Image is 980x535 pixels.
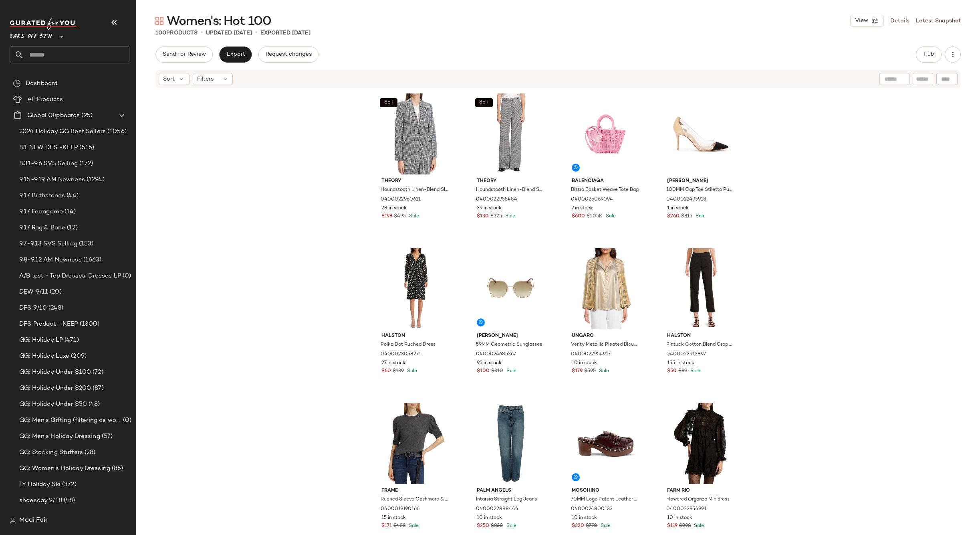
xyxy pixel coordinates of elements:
span: $815 [681,213,692,220]
span: 9.17 Birthstones [19,191,65,201]
span: 9.7-9.13 SVS Selling [19,239,77,249]
span: $830 [491,523,503,530]
button: SET [380,98,397,107]
span: $325 [490,213,502,220]
span: (1294) [85,175,105,184]
button: Send for Review [155,47,213,63]
span: Houndstooth Linen-Blend Straight Trousers [476,186,544,194]
span: $119 [667,523,678,530]
span: Balenciaga [572,178,639,185]
img: 0400022495918_BLACK [661,93,741,174]
img: 0400025069094_SWEETPINK [565,93,646,174]
span: SET [479,100,489,105]
p: updated [DATE] [206,29,252,37]
span: GG: Men's Holiday Dressing [19,432,100,441]
img: svg%3e [155,17,163,25]
span: $600 [572,213,585,220]
span: 0400022955484 [476,196,517,203]
span: $179 [572,368,583,375]
span: 95 in stock [477,360,502,367]
span: Sale [599,523,611,529]
span: DFS Product - KEEP [19,320,78,329]
span: $310 [491,368,503,375]
span: $60 [381,368,391,375]
span: 9.17 Ferragamo [19,207,63,217]
span: (25) [80,111,93,120]
span: $260 [667,213,680,220]
span: (0) [121,416,131,425]
span: Filters [197,75,214,83]
span: shoesday 9/18 [19,496,62,505]
span: 59MM Geometric Sunglasses [476,341,542,349]
span: [PERSON_NAME] [477,332,544,340]
span: Sale [405,369,417,374]
span: 9.17 Rag & Bone [19,223,65,233]
a: Details [890,17,909,25]
span: View [855,18,868,24]
span: Frame [381,487,449,494]
span: (57) [100,432,113,441]
span: GG: Holiday Luxe [19,352,69,361]
span: (1056) [106,127,127,136]
span: 0400022888444 [476,506,518,513]
span: Ungaro [572,332,639,340]
img: svg%3e [10,517,16,524]
span: Sale [689,369,700,374]
span: 10 in stock [572,515,597,522]
span: $1.05K [587,213,603,220]
span: $198 [381,213,392,220]
span: 15 in stock [381,515,406,522]
span: (87) [91,384,104,393]
span: 0400022954917 [571,351,611,358]
span: Sale [504,214,515,219]
span: GG: Holiday LP [19,336,63,345]
span: 155 in stock [667,360,694,367]
span: (153) [77,239,94,249]
span: All Products [27,95,63,104]
span: Send for Review [162,51,206,58]
span: Sale [604,214,616,219]
span: Request changes [265,51,312,58]
span: DEW 9/11 [19,288,48,297]
button: Request changes [258,47,319,63]
img: 0400024800132_BORDEAUX [565,403,646,484]
span: (372) [60,480,77,489]
img: svg%3e [13,79,21,87]
span: Sale [407,214,419,219]
span: (44) [65,191,79,201]
span: GG: Holiday Under $50 [19,400,87,409]
span: Theory [381,178,449,185]
span: 39 in stock [477,205,502,212]
span: 0400023058271 [381,351,421,358]
span: $595 [584,368,596,375]
span: 1 in stock [667,205,689,212]
span: $89 [678,368,687,375]
span: 10 in stock [667,515,692,522]
span: $50 [667,368,677,375]
span: $171 [381,523,392,530]
span: SET [383,100,393,105]
span: Polka Dot Ruched Dress [381,341,436,349]
span: 0400024800132 [571,506,613,513]
span: Women's: Hot 100 [167,14,271,30]
span: Palm Angels [477,487,544,494]
span: Pintuck Cotton Blend Crop Pants [666,341,734,349]
img: 0400022913897_BLACK [661,248,741,329]
img: 0400022954917_BIRCH [565,248,646,329]
span: Global Clipboards [27,111,80,120]
span: $130 [477,213,489,220]
a: Latest Snapshot [916,17,961,25]
span: 7 in stock [572,205,593,212]
span: (25) [111,512,124,521]
span: $250 [477,523,489,530]
button: SET [475,98,493,107]
span: • [255,28,257,38]
span: Hub [923,51,934,58]
span: Sort [163,75,175,83]
span: (12) [65,223,78,233]
span: 0400022954991 [666,506,706,513]
span: Flowered Organza Minidress [666,496,730,503]
span: Sale [407,523,419,529]
span: 0400025069094 [571,196,613,203]
span: 2024 Holiday GG Best Sellers [19,127,106,136]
